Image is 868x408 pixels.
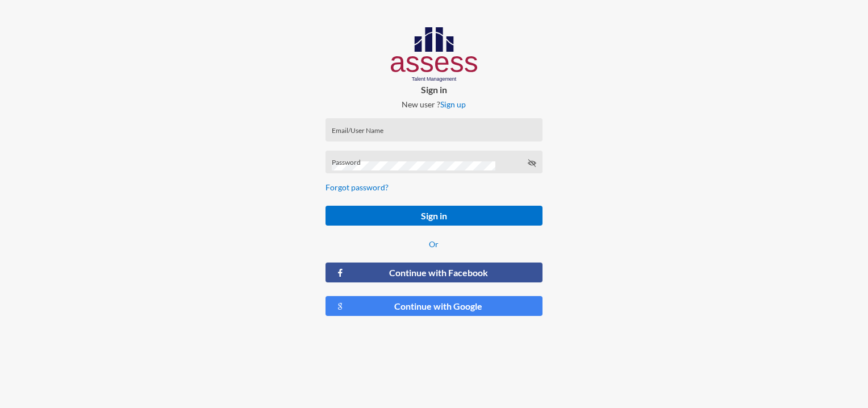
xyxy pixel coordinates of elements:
button: Continue with Facebook [325,263,542,282]
p: Or [325,239,542,249]
p: New user ? [316,99,551,109]
button: Continue with Google [325,296,542,316]
p: Sign in [316,84,551,95]
button: Sign in [325,206,542,226]
a: Sign up [440,99,466,109]
img: AssessLogoo.svg [391,27,478,82]
a: Forgot password? [325,182,389,192]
